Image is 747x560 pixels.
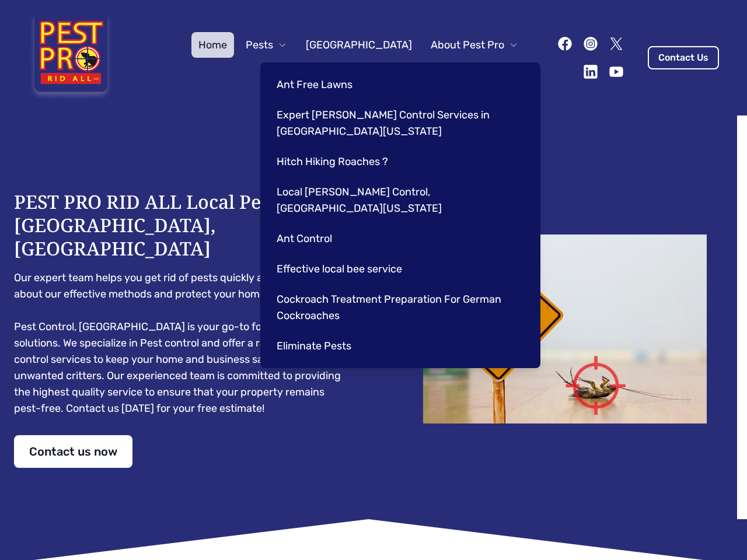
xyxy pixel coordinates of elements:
a: Contact [472,58,525,83]
span: About Pest Pro [431,37,504,53]
a: Ant Control [270,226,526,251]
pre: Our expert team helps you get rid of pests quickly and safely. Learn about our effective methods ... [14,269,350,416]
img: Pest Pro Rid All [28,14,114,101]
a: Contact Us [648,46,719,69]
a: Contact us now [14,435,132,468]
a: Local [PERSON_NAME] Control, [GEOGRAPHIC_DATA][US_STATE] [270,179,526,221]
a: Effective local bee service [270,256,526,282]
img: Dead cockroach on floor with caution sign pest control [397,235,733,423]
button: About Pest Pro [424,32,525,58]
a: Hitch Hiking Roaches ? [270,149,526,174]
span: Pests [246,37,273,53]
a: Eliminate Pests [270,333,526,359]
h1: PEST PRO RID ALL Local Pest Control [GEOGRAPHIC_DATA], [GEOGRAPHIC_DATA] [14,190,350,260]
a: Ant Free Lawns [270,72,526,97]
button: Pests [239,32,294,58]
a: Cockroach Treatment Preparation For German Cockroaches [270,286,526,328]
a: Expert [PERSON_NAME] Control Services in [GEOGRAPHIC_DATA][US_STATE] [270,102,526,144]
a: [GEOGRAPHIC_DATA] [299,32,419,58]
a: Home [191,32,234,58]
a: Blog [432,58,467,83]
button: Pest Control Community B2B [257,58,427,83]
